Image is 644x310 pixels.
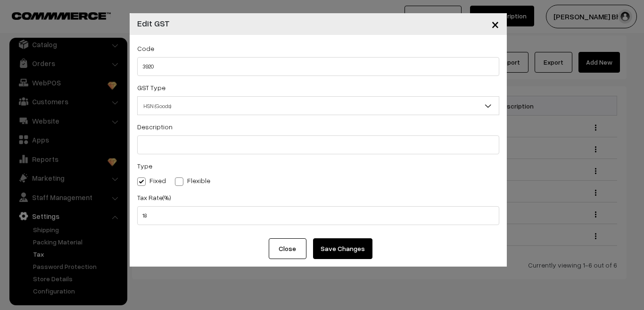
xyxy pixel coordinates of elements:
[137,83,165,92] label: GST Type
[137,17,170,30] h4: Edit GST
[313,238,372,259] button: Save Changes
[137,96,499,115] span: HSN (Goods)
[137,161,152,171] label: Type
[138,98,499,114] span: HSN (Goods)
[137,122,173,132] label: Description
[491,15,499,33] span: ×
[137,176,166,185] label: Fixed
[175,176,210,185] label: Flexible
[137,193,171,202] label: Tax Rate(%)
[137,43,154,53] label: Code
[269,238,306,259] button: Close
[484,9,507,39] button: Close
